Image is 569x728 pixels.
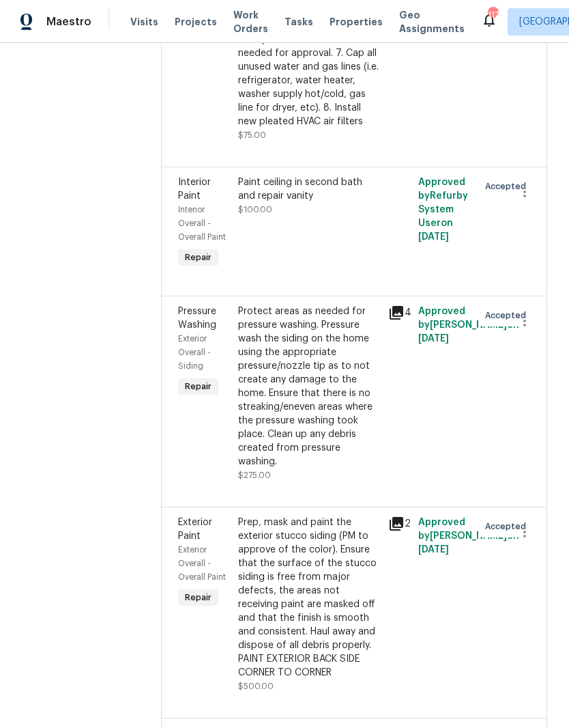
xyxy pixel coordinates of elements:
span: $500.00 [238,682,274,690]
span: Approved by Refurby System User on [418,178,468,242]
div: 4 [388,305,410,321]
span: Repair [179,251,217,264]
div: 117 [488,8,497,22]
span: $75.00 [238,131,266,139]
span: Repair [179,380,217,393]
span: Work Orders [233,8,268,36]
span: $100.00 [238,206,272,214]
span: Pressure Washing [178,307,216,330]
span: $275.00 [238,471,271,479]
span: Properties [330,15,383,29]
span: Exterior Paint [178,518,212,541]
span: [DATE] [418,545,449,555]
div: Prep, mask and paint the exterior stucco siding (PM to approve of the color). Ensure that the sur... [238,516,380,680]
span: Tasks [284,17,313,27]
span: Projects [175,15,217,29]
span: Accepted [485,309,531,322]
span: Accepted [485,520,531,533]
span: Visits [130,15,158,29]
span: Accepted [485,180,531,193]
span: Exterior Overall - Overall Paint [178,546,226,581]
div: Protect areas as needed for pressure washing. Pressure wash the siding on the home using the appr... [238,305,380,468]
span: Maestro [46,15,91,29]
span: Interior Overall - Overall Paint [178,206,226,241]
span: [DATE] [418,232,449,242]
span: [DATE] [418,334,449,344]
div: 2 [388,516,410,532]
div: Paint ceiling in second bath and repair vanity [238,176,380,203]
span: Interior Paint [178,178,211,201]
span: Approved by [PERSON_NAME] on [418,307,519,344]
span: Geo Assignments [399,8,465,36]
span: Approved by [PERSON_NAME] on [418,518,519,555]
span: Exterior Overall - Siding [178,335,211,370]
span: Repair [179,591,217,604]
